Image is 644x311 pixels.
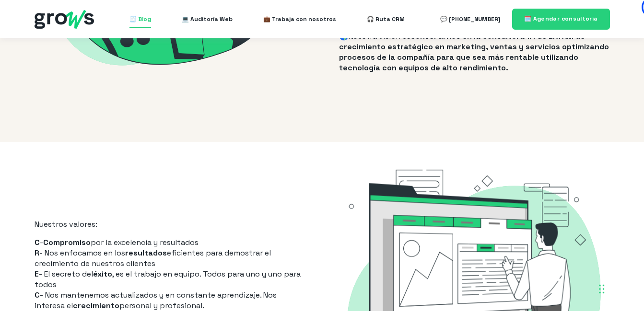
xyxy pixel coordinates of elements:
[35,219,305,230] p: Nuestros valores:
[43,237,91,247] strong: Compromiso
[263,10,336,29] a: 💼 Trabaja con nosotros
[35,269,39,279] strong: E
[339,31,609,73] span: convertirnos en la consultora #1 de LATAM de crecimiento estratégico en marketing, ventas y servi...
[524,15,598,22] span: 🗓️ Agendar consultoría
[73,300,119,311] strong: crecimiento
[35,290,40,300] strong: C
[471,189,644,311] div: Widget de chat
[512,9,610,29] a: 🗓️ Agendar consultoría
[440,10,500,29] a: 💬 [PHONE_NUMBER]
[182,10,233,29] a: 💻 Auditoría Web
[367,10,405,29] a: 🎧 Ruta CRM
[129,10,151,29] a: 🧾 Blog
[599,275,605,303] div: Arrastrar
[35,10,94,29] img: grows - hubspot
[35,237,40,247] strong: C
[125,248,167,258] strong: resultados
[93,269,112,279] strong: éxito
[471,189,644,311] iframe: Chat Widget
[35,248,39,258] strong: R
